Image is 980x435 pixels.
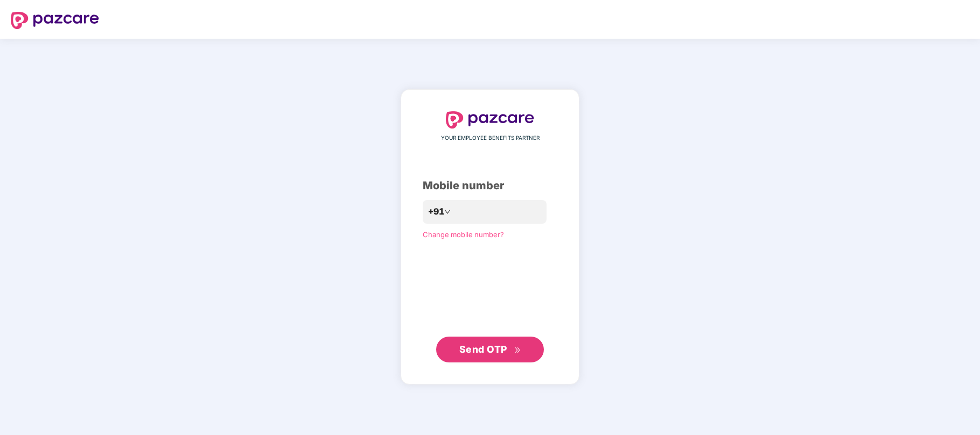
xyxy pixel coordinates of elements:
img: logo [446,111,534,129]
div: Mobile number [423,177,557,194]
img: logo [11,12,99,29]
span: YOUR EMPLOYEE BENEFITS PARTNER [441,134,540,142]
span: +91 [428,205,444,218]
span: down [444,209,451,215]
span: Send OTP [459,344,507,355]
span: double-right [514,347,521,354]
a: Change mobile number? [423,230,504,239]
button: Send OTPdouble-right [436,337,544,362]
